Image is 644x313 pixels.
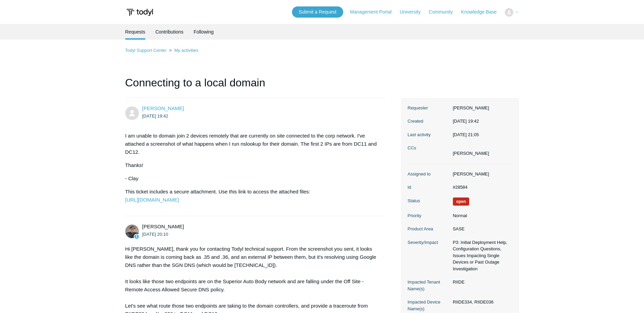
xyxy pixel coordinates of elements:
li: Erik Hjelte [453,150,489,157]
dd: P3: Initial Deployment Help, Configuration Questions, Issues Impacting Single Devices or Past Out... [449,239,512,272]
dt: Severity/Impact [408,239,449,246]
a: University [400,8,427,16]
dd: [PERSON_NAME] [449,171,512,178]
dd: RIIDE [449,279,512,286]
time: 2025-10-01T20:10:21Z [142,232,168,237]
dt: Priority [408,212,449,219]
dt: Last activity [408,131,449,138]
span: Clay Wiebe [142,105,184,111]
p: This ticket includes a secure attachment. Use this link to access the attached files: [125,188,379,204]
time: 2025-10-01T21:05:31+00:00 [453,132,479,137]
span: We are working on a response for you [453,197,470,206]
dt: Assigned to [408,171,449,178]
a: Management Portal [350,8,398,16]
a: [PERSON_NAME] [142,105,184,111]
time: 2025-10-01T19:42:22+00:00 [453,119,479,124]
dd: Normal [449,212,512,219]
p: Thanks! [125,161,379,169]
li: Requests [125,24,145,40]
img: Todyl Support Center Help Center home page [125,6,154,19]
dt: CCs [408,145,449,151]
li: My activities [168,48,198,53]
dt: Product Area [408,226,449,232]
a: Todyl Support Center [125,48,167,53]
dt: Impacted Device Name(s) [408,299,449,312]
span: Matt Robinson [142,224,184,229]
dd: [PERSON_NAME] [449,105,512,111]
dd: RIIDE334, RIIDE036 [449,299,512,306]
time: 2025-10-01T19:42:22Z [142,113,168,119]
dd: #28584 [449,184,512,191]
a: Following [194,24,214,40]
p: I am unable to domain join 2 devices remotely that are currently on site connected to the corp ne... [125,132,379,156]
p: - Clay [125,174,379,183]
dt: Status [408,197,449,204]
li: Todyl Support Center [125,48,168,53]
a: Knowledge Base [461,8,503,16]
dt: Id [408,184,449,191]
a: Community [429,8,460,16]
dt: Requester [408,105,449,111]
h1: Connecting to a local domain [125,75,385,98]
dd: SASE [449,226,512,232]
a: Contributions [155,24,184,40]
a: Submit a Request [292,6,343,18]
dt: Created [408,118,449,125]
dt: Impacted Tenant Name(s) [408,279,449,292]
a: My activities [174,48,198,53]
a: [URL][DOMAIN_NAME] [125,197,179,203]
